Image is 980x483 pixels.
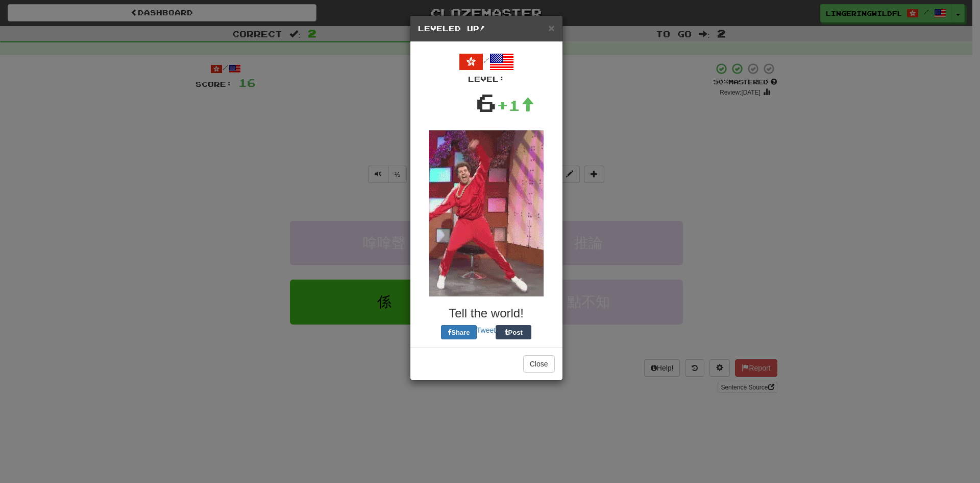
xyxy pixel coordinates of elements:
div: / [418,50,555,84]
h5: Leveled Up! [418,24,555,34]
button: Close [523,355,555,373]
span: × [548,22,554,34]
button: Post [496,325,531,339]
h3: Tell the world! [418,307,555,320]
div: Level: [418,74,555,84]
a: Tweet [477,326,496,334]
div: +1 [497,95,534,116]
div: 6 [476,84,497,120]
button: Share [441,325,477,339]
img: red-jumpsuit-0a91143f7507d151a8271621424c3ee7c84adcb3b18e0b5e75c121a86a6f61d6.gif [429,130,544,296]
button: Close [548,22,554,33]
